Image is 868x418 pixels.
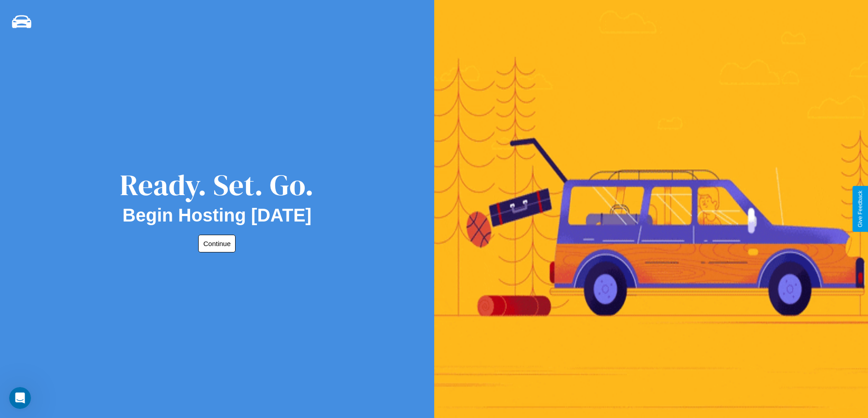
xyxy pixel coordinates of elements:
[123,205,312,226] h2: Begin Hosting [DATE]
[120,165,314,205] div: Ready. Set. Go.
[857,191,863,227] div: Give Feedback
[198,235,236,252] button: Continue
[9,387,31,409] iframe: Intercom live chat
